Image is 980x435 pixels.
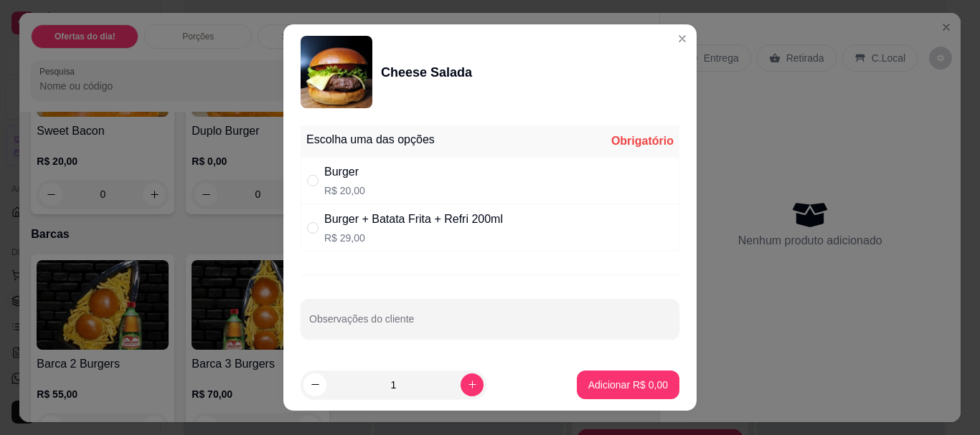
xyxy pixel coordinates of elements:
[461,373,484,396] button: increase-product-quantity
[577,371,679,399] button: Adicionar R$ 0,00
[611,133,674,150] div: Obrigatório
[324,231,503,245] p: R$ 29,00
[309,317,671,332] input: Observações do cliente
[671,27,694,50] button: Close
[324,183,365,198] p: R$ 20,00
[381,62,472,82] div: Cheese Salada
[306,131,435,148] div: Escolha uma das opções
[324,163,365,181] div: Burger
[324,211,503,228] div: Burger + Batata Frita + Refri 200ml
[303,373,326,396] button: decrease-product-quantity
[301,36,372,107] img: product-image
[588,378,668,392] p: Adicionar R$ 0,00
